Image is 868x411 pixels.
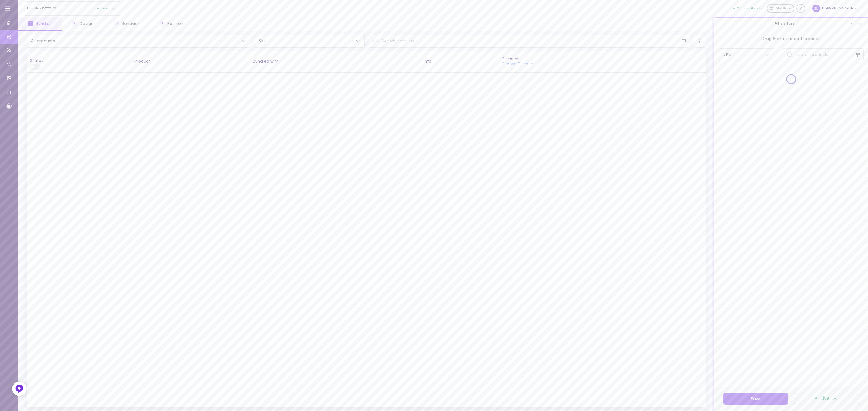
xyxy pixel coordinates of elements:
div: Knowledge center [796,4,805,13]
button: 3Behavior [104,17,149,31]
span: SKU [259,39,351,43]
input: Search products [368,35,690,48]
a: 25 Live Assets [733,6,767,11]
span: Live [97,6,108,10]
span: Live [820,396,830,401]
button: SKU [254,35,365,48]
button: All products [27,35,251,48]
div: SKU [723,53,731,57]
div: Discount [501,57,702,61]
div: Info [423,60,494,64]
a: My Store [767,4,794,13]
span: My Store [776,6,791,11]
button: 25 Live Assets [733,6,763,10]
span: 4 [160,21,165,26]
div: [PERSON_NAME] IL [810,2,862,15]
div: Bundled with [253,60,417,64]
button: Choose Discount [501,62,535,66]
div: Product [134,60,245,64]
button: 4Position [149,17,193,31]
button: 2Design [62,17,104,31]
span: 3 [114,21,119,26]
span: Drag & drop to add products [719,36,864,42]
span: 2 [72,21,77,26]
button: Save [723,393,788,405]
button: 1Bundles [18,17,62,31]
span: Bundles באנדלים [27,6,97,11]
span: All Visitors [775,21,795,26]
img: Feedback Button [15,384,24,393]
span: All products [31,39,237,43]
span: 1 [28,21,33,26]
div: Status [30,55,127,63]
button: Live [794,393,859,404]
input: Search products [782,48,864,61]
